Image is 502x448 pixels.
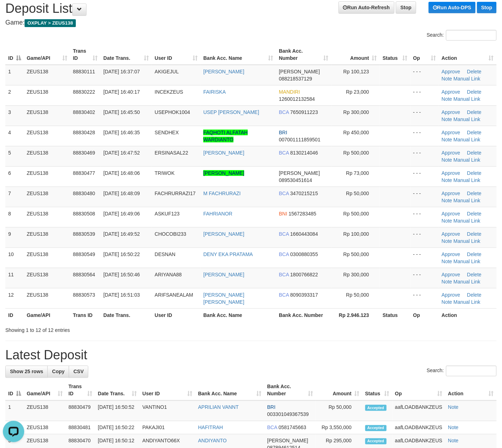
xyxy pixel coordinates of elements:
[152,308,201,322] th: User ID
[203,251,253,257] a: DENY EKA PRATAMA
[155,89,183,95] span: INCEKZEUS
[276,308,331,322] th: Bank Acc. Number
[442,211,460,217] a: Approve
[69,366,88,378] a: CSV
[140,421,195,434] td: PAKAJI01
[346,89,369,95] span: Rp 23,000
[279,109,289,115] span: BCA
[5,126,24,146] td: 4
[411,187,439,207] td: - - -
[454,76,481,82] a: Manual Link
[442,259,453,264] a: Note
[195,380,264,401] th: Bank Acc. Name: activate to sort column ascending
[103,89,140,95] span: [DATE] 16:40:17
[454,218,481,224] a: Manual Link
[265,380,316,401] th: Bank Acc. Number: activate to sort column ascending
[365,425,387,431] span: Accepted
[200,45,276,65] th: Bank Acc. Name: activate to sort column ascending
[442,109,460,115] a: Approve
[454,177,481,183] a: Manual Link
[73,130,95,135] span: 88830428
[411,45,439,65] th: Op: activate to sort column ascending
[203,292,244,305] a: [PERSON_NAME] [PERSON_NAME]
[467,89,481,95] a: Delete
[331,45,380,65] th: Amount: activate to sort column ascending
[73,170,95,176] span: 88830477
[411,85,439,105] td: - - -
[5,288,24,308] td: 12
[279,191,289,196] span: BCA
[411,308,439,322] th: Op
[279,425,307,431] span: Copy 0581745663 to clipboard
[24,85,70,105] td: ZEUS138
[442,292,460,298] a: Approve
[446,366,497,376] input: Search:
[279,89,300,95] span: MANDIRI
[442,231,460,237] a: Approve
[267,405,276,410] span: BRI
[5,248,24,268] td: 10
[24,187,70,207] td: ZEUS138
[103,292,140,298] span: [DATE] 16:51:03
[316,401,362,421] td: Rp 50,000
[103,130,140,135] span: [DATE] 16:46:35
[103,211,140,217] span: [DATE] 16:49:06
[362,380,392,401] th: Status: activate to sort column ascending
[467,69,481,74] a: Delete
[346,292,369,298] span: Rp 50,000
[73,292,95,298] span: 88830573
[279,170,320,176] span: [PERSON_NAME]
[290,150,318,156] span: Copy 8130214046 to clipboard
[155,211,180,217] span: ASKUF123
[5,85,24,105] td: 2
[411,146,439,166] td: - - -
[365,405,387,411] span: Accepted
[346,170,369,176] span: Rp 73,000
[279,69,320,74] span: [PERSON_NAME]
[467,231,481,237] a: Delete
[442,218,453,224] a: Note
[24,380,66,401] th: Game/API: activate to sort column ascending
[467,191,481,196] a: Delete
[103,272,140,277] span: [DATE] 16:50:46
[427,366,497,376] label: Search:
[24,166,70,187] td: ZEUS138
[203,272,244,277] a: [PERSON_NAME]
[467,251,481,257] a: Delete
[155,251,176,257] span: DESNAN
[155,231,187,237] span: CHOCOBI233
[66,380,95,401] th: Trans ID: activate to sort column ascending
[155,191,196,196] span: FACHRURRAZI17
[5,65,24,85] td: 1
[411,207,439,227] td: - - -
[392,401,445,421] td: aafLOADBANKZEUS
[5,268,24,288] td: 11
[467,292,481,298] a: Delete
[429,2,476,13] a: Run Auto-DPS
[198,425,223,431] a: HAFITRAH
[267,438,308,444] span: [PERSON_NAME]
[203,231,244,237] a: [PERSON_NAME]
[73,109,95,115] span: 88830402
[411,105,439,126] td: - - -
[442,150,460,156] a: Approve
[467,150,481,156] a: Delete
[152,45,201,65] th: User ID: activate to sort column ascending
[343,130,369,135] span: Rp 450,000
[279,292,289,298] span: BCA
[70,308,101,322] th: Trans ID
[454,116,481,122] a: Manual Link
[290,191,318,196] span: Copy 3470215215 to clipboard
[5,380,24,401] th: ID: activate to sort column descending
[140,380,195,401] th: User ID: activate to sort column ascending
[155,150,188,156] span: ERSINASAL22
[442,272,460,277] a: Approve
[289,211,317,217] span: Copy 1567283485 to clipboard
[73,69,95,74] span: 88830111
[279,137,321,142] span: Copy 007001111859501 to clipboard
[454,137,481,142] a: Manual Link
[155,170,175,176] span: TRIWOK
[24,248,70,268] td: ZEUS138
[198,438,226,444] a: ANDIYANTO
[442,191,460,196] a: Approve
